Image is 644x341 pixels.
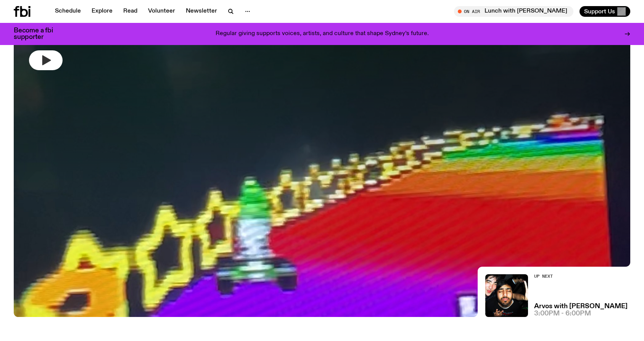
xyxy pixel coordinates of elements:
h2: Up Next [534,274,628,278]
button: Support Us [580,6,630,17]
button: On AirLunch with [PERSON_NAME] [454,6,573,17]
a: Schedule [50,6,85,17]
a: Volunteer [143,6,180,17]
p: Regular giving supports voices, artists, and culture that shape Sydney’s future. [216,31,429,37]
a: Newsletter [181,6,222,17]
span: 3:00pm - 6:00pm [534,310,591,317]
a: Read [119,6,142,17]
a: Arvos with [PERSON_NAME] [534,303,628,310]
a: Explore [87,6,117,17]
span: Support Us [584,8,615,15]
h3: Become a fbi supporter [14,27,63,40]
